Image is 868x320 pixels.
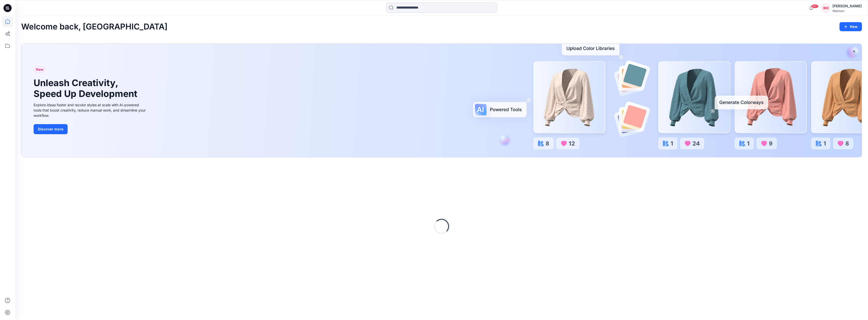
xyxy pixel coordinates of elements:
span: 99+ [811,4,819,8]
span: New [36,66,44,73]
button: New [839,22,862,31]
button: Discover more [34,124,68,134]
div: [PERSON_NAME] [832,3,862,9]
div: KH [821,4,830,13]
h2: Welcome back, [GEOGRAPHIC_DATA] [21,22,168,31]
div: Walmart [832,9,862,13]
h1: Unleash Creativity, Speed Up Development [34,78,140,99]
div: Explore ideas faster and recolor styles at scale with AI-powered tools that boost creativity, red... [34,102,147,118]
a: Discover more [34,124,147,134]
